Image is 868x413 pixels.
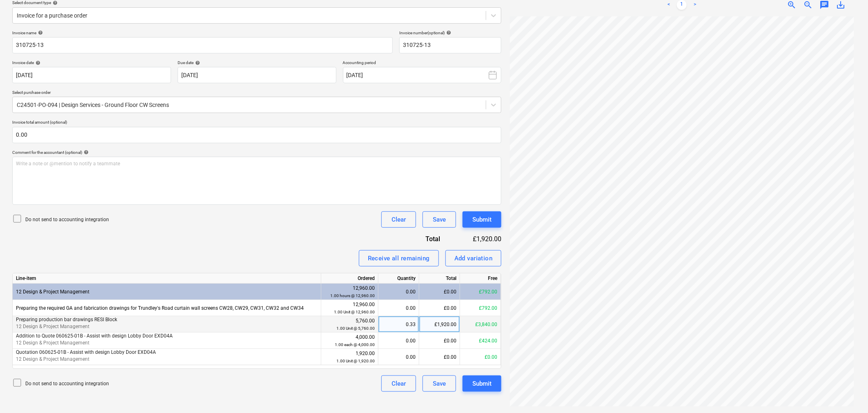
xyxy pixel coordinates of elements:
[12,60,171,65] div: Invoice date
[392,214,406,225] div: Clear
[25,380,109,387] p: Do not send to accounting integration
[460,316,501,333] div: £3,840.00
[325,317,375,332] div: 5,760.00
[460,300,501,316] div: £792.00
[336,326,375,331] small: 1.00 Unit @ 5,760.00
[419,300,460,316] div: £0.00
[335,342,375,347] small: 1.00 each @ 4,000.00
[321,273,378,284] div: Ordered
[827,374,868,413] iframe: Chat Widget
[178,60,336,65] div: Due date
[419,284,460,300] div: £0.00
[12,150,501,155] div: Comment for the accountant (optional)
[13,300,321,316] div: Preparing the required GA and fabrication drawings for Trundley's Road curtain wall screens CW28,...
[336,359,375,363] small: 1.00 Unit @ 1,920.00
[399,37,501,53] input: Invoice number
[16,289,89,295] span: 12 Design & Project Management
[25,216,109,223] p: Do not send to accounting integration
[382,284,416,300] div: 0.00
[368,253,430,264] div: Receive all remaining
[325,301,375,316] div: 12,960.00
[472,214,492,225] div: Submit
[472,378,492,389] div: Submit
[463,375,501,392] button: Submit
[392,378,406,389] div: Clear
[16,333,173,339] span: Addition to Quote 060625-01B - Assist with design Lobby Door EXD04A
[178,67,336,83] input: Due date not specified
[325,333,375,349] div: 4,000.00
[334,310,375,314] small: 1.00 Unit @ 12,960.00
[194,60,200,65] span: help
[382,349,416,365] div: 0.00
[36,30,43,35] span: help
[454,253,493,264] div: Add variation
[453,234,501,244] div: £1,920.00
[460,273,501,284] div: Free
[381,211,416,228] button: Clear
[381,375,416,392] button: Clear
[12,90,501,97] p: Select purchase order
[12,30,393,36] div: Invoice name
[419,349,460,365] div: £0.00
[16,349,156,355] span: Quotation 060625-01B - Assist with design Lobby Door EXD04A
[325,284,375,300] div: 12,960.00
[382,333,416,349] div: 0.00
[82,150,89,155] span: help
[423,375,456,392] button: Save
[359,250,439,266] button: Receive all remaining
[16,356,89,362] span: 12 Design & Project Management
[460,349,501,365] div: £0.00
[419,316,460,333] div: £1,920.00
[16,317,117,322] span: Preparing production bar drawings RESI Block
[382,316,416,333] div: 0.33
[419,273,460,284] div: Total
[433,378,446,389] div: Save
[12,120,501,127] p: Invoice total amount (optional)
[16,324,89,329] span: 12 Design & Project Management
[419,333,460,349] div: £0.00
[382,300,416,316] div: 0.00
[460,284,501,300] div: £792.00
[395,234,453,244] div: Total
[12,127,501,143] input: Invoice total amount (optional)
[343,60,502,67] p: Accounting period
[330,293,375,298] small: 1.00 hours @ 12,960.00
[423,211,456,228] button: Save
[34,60,40,65] span: help
[463,211,501,228] button: Submit
[445,30,451,35] span: help
[325,350,375,365] div: 1,920.00
[460,333,501,349] div: £424.00
[445,250,502,266] button: Add variation
[16,340,89,346] span: 12 Design & Project Management
[51,0,58,5] span: help
[433,214,446,225] div: Save
[12,67,171,83] input: Invoice date not specified
[12,37,393,53] input: Invoice name
[343,67,502,83] button: [DATE]
[13,273,321,284] div: Line-item
[399,30,501,36] div: Invoice number (optional)
[378,273,419,284] div: Quantity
